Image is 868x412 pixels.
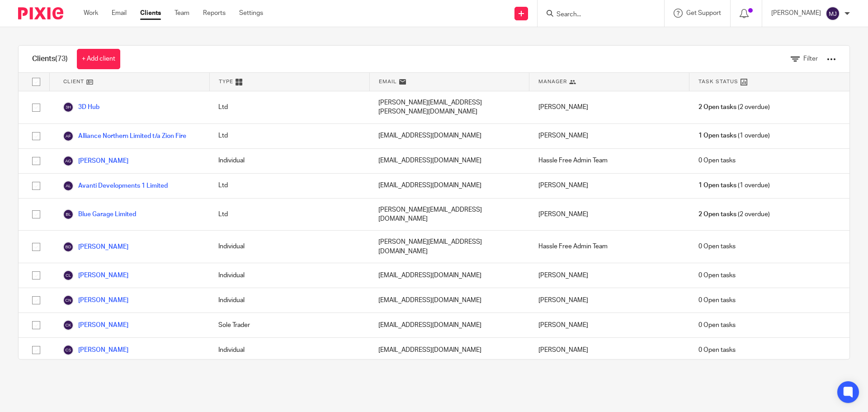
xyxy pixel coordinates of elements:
span: 0 Open tasks [698,296,736,305]
img: svg%3E [63,345,74,355]
span: 0 Open tasks [698,271,736,280]
img: svg%3E [63,131,74,142]
span: Manager [538,78,567,85]
div: [PERSON_NAME] [529,263,689,288]
div: [EMAIL_ADDRESS][DOMAIN_NAME] [369,124,529,148]
span: (2 overdue) [698,103,770,112]
div: [PERSON_NAME][EMAIL_ADDRESS][DOMAIN_NAME] [369,231,529,263]
div: Ltd [209,124,369,148]
img: svg%3E [63,156,74,166]
div: Individual [209,288,369,313]
a: 3D Hub [63,102,99,113]
div: Individual [209,263,369,288]
div: [EMAIL_ADDRESS][DOMAIN_NAME] [369,263,529,288]
div: Ltd [209,174,369,198]
img: Pixie [18,7,63,19]
span: 0 Open tasks [698,156,736,165]
span: 2 Open tasks [698,103,736,112]
div: [PERSON_NAME][EMAIL_ADDRESS][DOMAIN_NAME] [369,199,529,231]
a: [PERSON_NAME] [63,156,128,166]
div: [PERSON_NAME] [529,288,689,313]
div: [PERSON_NAME][EMAIL_ADDRESS][PERSON_NAME][DOMAIN_NAME] [369,91,529,123]
img: svg%3E [63,320,74,331]
div: [EMAIL_ADDRESS][DOMAIN_NAME] [369,338,529,362]
div: [PERSON_NAME] [529,91,689,123]
div: Hassle Free Admin Team [529,149,689,173]
img: svg%3E [63,180,74,191]
a: [PERSON_NAME] [63,295,128,306]
h1: Clients [32,54,68,64]
p: [PERSON_NAME] [771,9,821,18]
div: Individual [209,231,369,263]
a: [PERSON_NAME] [63,320,128,331]
div: [PERSON_NAME] [529,199,689,231]
span: 0 Open tasks [698,242,736,251]
a: Team [175,9,189,18]
div: Sole Trader [209,313,369,337]
input: Select all [28,73,45,90]
span: 0 Open tasks [698,346,736,355]
div: Hassle Free Admin Team [529,231,689,263]
span: Get Support [686,10,721,16]
span: 1 Open tasks [698,181,736,190]
span: Type [219,78,233,85]
span: 1 Open tasks [698,131,736,140]
a: [PERSON_NAME] [63,242,128,252]
input: Search [556,11,637,19]
div: [PERSON_NAME] [529,338,689,362]
a: Clients [140,9,161,18]
div: [PERSON_NAME] [529,313,689,337]
span: Task Status [698,78,738,85]
div: [EMAIL_ADDRESS][DOMAIN_NAME] [369,288,529,313]
div: [EMAIL_ADDRESS][DOMAIN_NAME] [369,174,529,198]
span: (2 overdue) [698,210,770,219]
span: 2 Open tasks [698,210,736,219]
img: svg%3E [63,242,74,252]
a: Work [84,9,98,18]
div: Individual [209,338,369,362]
div: Individual [209,149,369,173]
a: Avanti Developments 1 Limited [63,180,168,191]
img: svg%3E [63,102,74,113]
span: (1 overdue) [698,181,770,190]
span: 0 Open tasks [698,321,736,330]
div: [EMAIL_ADDRESS][DOMAIN_NAME] [369,149,529,173]
a: [PERSON_NAME] [63,345,128,355]
div: Ltd [209,91,369,123]
a: Settings [239,9,263,18]
span: (1 overdue) [698,131,770,140]
a: Reports [203,9,226,18]
a: Blue Garage Limited [63,209,136,220]
span: (73) [55,55,68,62]
a: + Add client [77,49,120,69]
a: Alliance Northern Limited t/a Zion Fire [63,131,186,142]
div: Ltd [209,199,369,231]
span: Email [379,78,397,85]
div: [PERSON_NAME] [529,124,689,148]
a: [PERSON_NAME] [63,270,128,281]
img: svg%3E [63,209,74,220]
img: svg%3E [63,270,74,281]
div: [EMAIL_ADDRESS][DOMAIN_NAME] [369,313,529,337]
span: Filter [803,56,818,62]
a: Email [112,9,127,18]
div: [PERSON_NAME] [529,174,689,198]
span: Client [63,78,84,85]
img: svg%3E [63,295,74,306]
img: svg%3E [826,6,840,21]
